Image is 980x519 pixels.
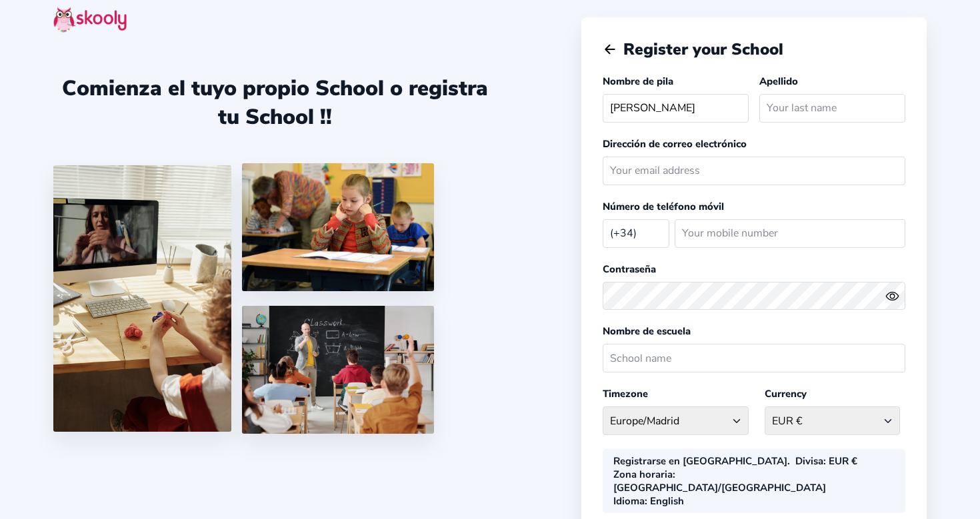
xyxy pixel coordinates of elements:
input: School name [603,344,905,372]
label: Nombre de escuela [603,324,691,338]
button: arrow back outline [603,42,617,57]
div: Comienza el tuyo propio School o registra tu School !! [53,74,496,131]
div: : English [613,494,684,508]
input: Your mobile number [675,219,905,248]
img: 4.png [242,163,434,291]
label: Número de teléfono móvil [603,200,724,213]
button: eye outlineeye off outline [885,289,905,303]
input: Your email address [603,157,905,185]
label: Currency [765,387,807,400]
input: Your first name [603,94,749,123]
span: Register your School [623,39,783,60]
ion-icon: eye outline [885,289,899,303]
b: Idioma [613,494,645,508]
label: Dirección de correo electrónico [603,137,747,151]
b: Zona horaria [613,468,673,481]
img: 5.png [242,306,434,434]
label: Nombre de pila [603,75,673,88]
label: Apellido [759,75,798,88]
label: Contraseña [603,262,656,276]
div: : EUR € [795,454,857,468]
label: Timezone [603,387,648,400]
input: Your last name [759,94,905,123]
img: skooly-logo.png [53,7,127,33]
div: Registrarse en [GEOGRAPHIC_DATA]. [613,454,790,468]
b: Divisa [795,454,823,468]
img: 1.jpg [53,165,231,432]
div: : [GEOGRAPHIC_DATA]/[GEOGRAPHIC_DATA] [613,468,889,494]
